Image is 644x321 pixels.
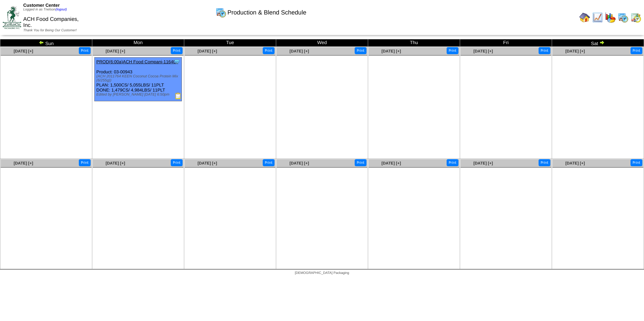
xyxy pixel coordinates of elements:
[173,58,180,65] img: Tooltip
[105,161,125,166] a: [DATE] [+]
[56,8,67,11] a: (logout)
[565,161,585,166] a: [DATE] [+]
[39,40,44,45] img: arrowleft.gif
[92,39,184,47] td: Mon
[175,93,182,99] img: Production Report
[13,161,33,166] a: [DATE] [+]
[631,12,641,23] img: calendarinout.gif
[197,49,217,53] a: [DATE] [+]
[3,6,21,29] img: ZoRoCo_Logo(Green%26Foil)%20jpg.webp
[592,12,603,23] img: line_graph.gif
[289,49,309,53] a: [DATE] [+]
[579,12,590,23] img: home.gif
[23,3,60,8] span: Customer Center
[289,161,309,166] a: [DATE] [+]
[227,9,306,16] span: Production & Blend Schedule
[368,39,460,47] td: Thu
[105,49,125,53] a: [DATE] [+]
[263,159,275,166] button: Print
[276,39,368,47] td: Wed
[599,40,605,45] img: arrowright.gif
[605,12,616,23] img: graph.gif
[565,49,585,53] a: [DATE] [+]
[539,159,550,166] button: Print
[618,12,629,23] img: calendarprod.gif
[631,159,642,166] button: Print
[539,47,550,54] button: Print
[171,47,183,54] button: Print
[23,29,77,32] span: Thank You for Being Our Customer!
[79,159,91,166] button: Print
[631,47,642,54] button: Print
[23,8,67,11] span: Logged in as Tnelson
[552,39,644,47] td: Sat
[13,49,33,53] a: [DATE] [+]
[460,39,552,47] td: Fri
[381,49,401,53] a: [DATE] [+]
[23,16,79,28] span: ACH Food Companies, Inc.
[96,59,178,64] a: PROD(6:00a)ACH Food Compani-116401
[216,7,226,18] img: calendarprod.gif
[473,49,493,53] a: [DATE] [+]
[295,271,349,275] span: [DEMOGRAPHIC_DATA] Packaging
[263,47,275,54] button: Print
[355,47,366,54] button: Print
[381,161,401,166] a: [DATE] [+]
[96,74,182,82] div: (ACH 2011764 KEEN Coconut Cocoa Protein Mix (6/255g))
[447,47,458,54] button: Print
[197,161,217,166] a: [DATE] [+]
[355,159,366,166] button: Print
[0,39,92,47] td: Sun
[184,39,276,47] td: Tue
[473,161,493,166] a: [DATE] [+]
[96,93,182,97] div: Edited by [PERSON_NAME] [DATE] 6:50pm
[171,159,183,166] button: Print
[447,159,458,166] button: Print
[79,47,91,54] button: Print
[95,58,182,101] div: Product: 03-00943 PLAN: 1,500CS / 5,055LBS / 11PLT DONE: 1,479CS / 4,984LBS / 11PLT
